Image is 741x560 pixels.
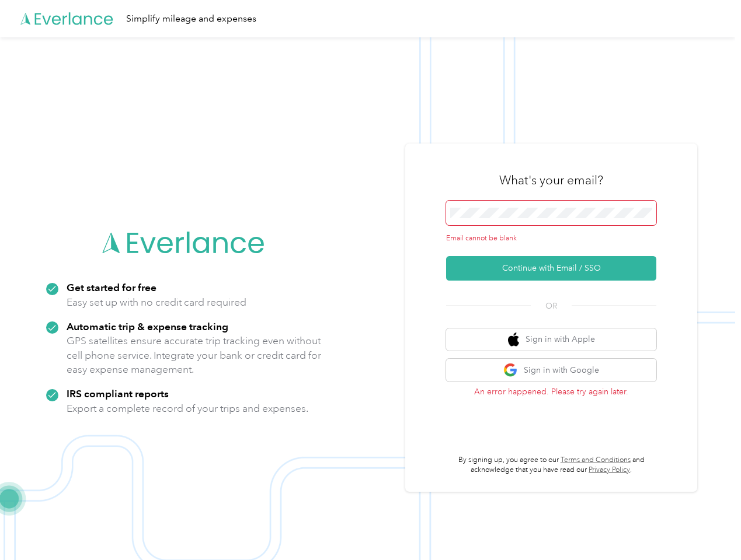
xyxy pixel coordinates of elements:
[446,328,656,351] button: apple logoSign in with Apple
[67,387,169,400] strong: IRS compliant reports
[446,359,656,381] button: google logoSign in with Google
[589,466,630,474] a: Privacy Policy
[531,300,572,312] span: OR
[67,401,308,416] p: Export a complete record of your trips and expenses.
[126,12,256,26] div: Simplify mileage and expenses
[446,386,656,398] p: An error happened. Please try again later.
[67,334,322,377] p: GPS satellites ensure accurate trip tracking even without cell phone service. Integrate your bank...
[446,455,656,475] p: By signing up, you agree to our and acknowledge that you have read our .
[499,172,603,188] h3: What's your email?
[67,281,156,293] strong: Get started for free
[561,456,631,464] a: Terms and Conditions
[67,295,246,310] p: Easy set up with no credit card required
[508,332,520,347] img: apple logo
[503,363,518,377] img: google logo
[67,320,228,332] strong: Automatic trip & expense tracking
[446,233,656,244] div: Email cannot be blank
[446,256,656,281] button: Continue with Email / SSO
